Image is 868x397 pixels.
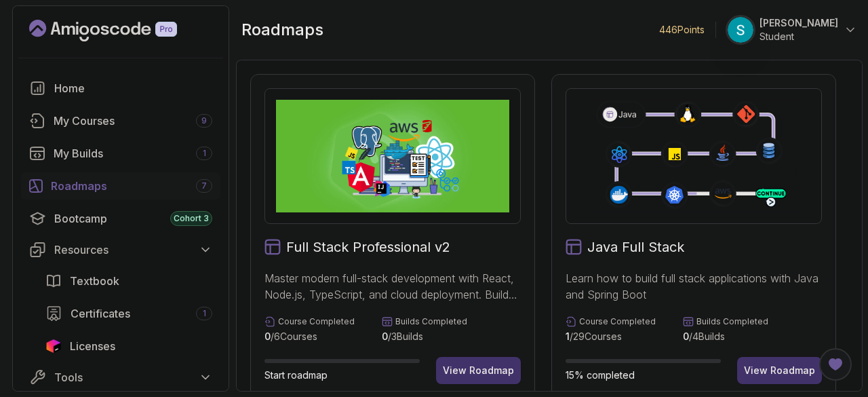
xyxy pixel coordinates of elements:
[264,330,271,342] span: 0
[395,316,467,327] p: Builds Completed
[728,17,753,43] img: user profile image
[54,210,212,227] div: Bootcamp
[286,238,450,257] h2: Full Stack Professional v2
[21,365,220,390] button: Tools
[51,178,212,194] div: Roadmaps
[70,273,119,289] span: Textbook
[37,300,220,327] a: certificates
[811,343,854,383] iframe: chat widget
[21,75,220,102] a: home
[54,242,212,258] div: Resources
[727,16,857,43] button: user profile image[PERSON_NAME]Student
[264,369,328,381] span: Start roadmap
[21,107,220,134] a: courses
[54,369,212,385] div: Tools
[276,100,509,212] img: Full Stack Professional v2
[21,140,220,167] a: builds
[436,357,521,384] button: View Roadmap
[241,19,323,41] h2: roadmaps
[201,181,207,191] span: 7
[264,270,521,303] p: Master modern full-stack development with React, Node.js, TypeScript, and cloud deployment. Build...
[566,369,635,381] span: 15% completed
[683,330,768,343] p: / 4 Builds
[566,330,656,343] p: / 29 Courses
[759,16,838,30] p: [PERSON_NAME]
[382,330,467,343] p: / 3 Builds
[174,213,209,224] span: Cohort 3
[683,330,689,342] span: 0
[201,115,207,126] span: 9
[278,316,355,327] p: Course Completed
[37,267,220,295] a: textbook
[587,238,684,257] h2: Java Full Stack
[70,338,115,354] span: Licenses
[45,339,62,353] img: jetbrains icon
[21,205,220,232] a: bootcamp
[610,54,854,336] iframe: To enrich screen reader interactions, please activate Accessibility in Grammarly extension settings
[737,357,822,384] button: View Roadmap
[29,20,208,41] a: Landing page
[443,364,514,377] div: View Roadmap
[37,333,220,360] a: licenses
[203,308,206,319] span: 1
[566,330,570,342] span: 1
[54,80,212,96] div: Home
[566,270,822,303] p: Learn how to build full stack applications with Java and Spring Boot
[744,364,815,377] div: View Roadmap
[54,145,212,162] div: My Builds
[659,23,705,37] p: 446 Points
[21,238,220,262] button: Resources
[382,330,388,342] span: 0
[71,305,130,322] span: Certificates
[759,30,838,43] p: Student
[203,148,206,159] span: 1
[579,316,656,327] p: Course Completed
[54,113,212,129] div: My Courses
[264,330,355,343] p: / 6 Courses
[21,172,220,200] a: roadmaps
